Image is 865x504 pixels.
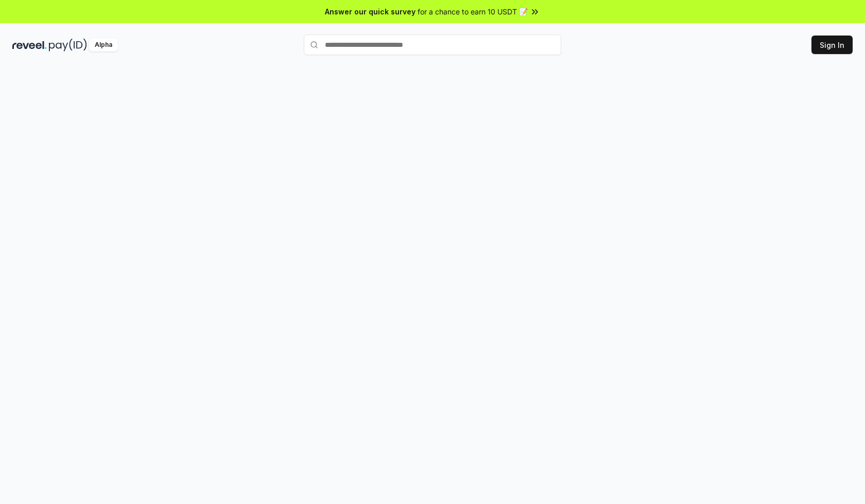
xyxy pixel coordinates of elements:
[325,6,416,17] span: Answer our quick survey
[89,39,118,51] div: Alpha
[49,39,87,51] img: pay_id
[418,6,528,17] span: for a chance to earn 10 USDT 📝
[811,36,853,54] button: Sign In
[12,39,47,51] img: reveel_dark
